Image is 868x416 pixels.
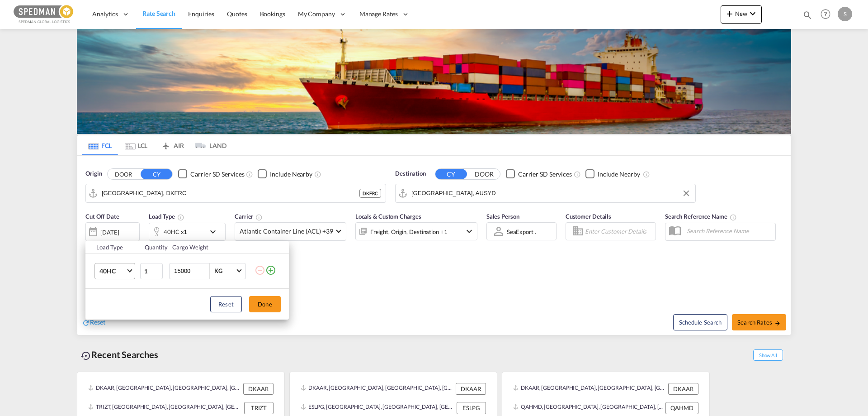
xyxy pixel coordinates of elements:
[140,263,163,279] input: Qty
[173,263,209,279] input: Enter Weight
[265,265,276,276] md-icon: icon-plus-circle-outline
[172,243,249,251] div: Cargo Weight
[139,241,167,254] th: Quantity
[85,241,139,254] th: Load Type
[210,296,242,312] button: Reset
[214,267,222,274] div: KG
[249,296,281,312] button: Done
[99,267,126,276] span: 40HC
[255,265,265,276] md-icon: icon-minus-circle-outline
[94,263,135,279] md-select: Choose: 40HC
